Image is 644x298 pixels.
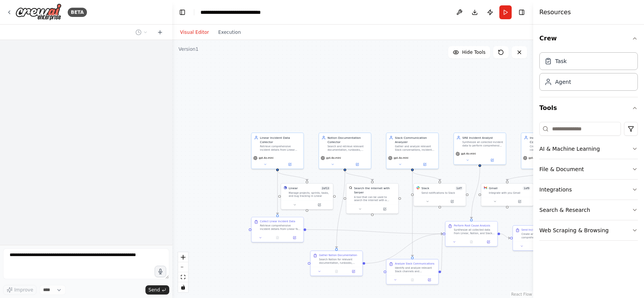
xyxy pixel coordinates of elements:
span: gpt-4o-mini [326,156,341,160]
div: BETA [68,8,87,17]
div: SRE Incident Analyst [462,135,503,140]
div: Crew [539,49,638,97]
a: React Flow attribution [511,292,532,296]
div: Manage projects, sprints, tasks, and bug tracking in Linear [289,191,330,198]
button: Hide right sidebar [516,7,527,18]
button: Search & Research [539,200,638,220]
div: Send Incident Report Email [521,228,556,232]
div: Identify and analyze relevant Slack channels and conversations related to incident {incident_id}.... [395,266,435,273]
button: Open in side panel [345,162,369,167]
span: gpt-4o-mini [259,156,274,160]
div: React Flow controls [178,252,188,292]
button: Integrations [539,180,638,200]
button: Open in side panel [413,162,437,167]
div: Perform Root Cause AnalysisSynthesize all collected data from Linear, Notion, and Slack to perfor... [445,221,498,246]
button: File & Document [539,159,638,179]
g: Edge from 692be193-50a0-4394-baf5-ca856f791231 to 3582ecfa-913b-425f-9955-0d573fee2a80 [334,171,347,248]
button: zoom out [178,262,188,272]
button: Open in side panel [278,162,302,167]
button: Web Scraping & Browsing [539,220,638,240]
button: Tools [539,97,638,119]
button: Open in side panel [508,199,532,204]
div: Perform Root Cause Analysis [454,224,490,228]
span: Hide Tools [462,49,486,55]
div: SRE Incident AnalystSynthesize all collected incident data to perform comprehensive root cause an... [454,133,506,165]
div: Version 1 [179,46,199,52]
div: Search and retrieve relevant documentation, runbooks, troubleshooting guides, and knowledge base ... [327,145,368,152]
span: Number of enabled actions [320,186,330,190]
div: Retrieve comprehensive incident details from Linear using the incident ID {incident_id}, includin... [260,145,301,152]
div: Slack [421,186,429,190]
div: SerperDevToolSearch the internet with SerperA tool that can be used to search the internet with a... [346,183,399,213]
button: toggle interactivity [178,282,188,292]
div: Notion Documentation Collector [327,135,368,144]
button: Send [145,285,169,295]
div: Slack Communication Analyzer [395,135,435,144]
div: Gmail [489,186,497,190]
nav: breadcrumb [200,8,280,16]
g: Edge from 8a017a96-50b0-4b35-b5f8-a8c13aeb498f to fc05be9a-6bcb-49fd-b91e-14e9ac7c4c39 [410,171,442,181]
button: Improve [3,285,37,295]
div: Create and send a professional, comprehensive incident report email to {recipient_email} containi... [521,232,562,239]
button: Crew [539,28,638,49]
button: Open in side panel [287,235,302,240]
span: gpt-4o-mini [461,152,476,156]
button: fit view [178,272,188,282]
div: Analyze Slack Communications [395,262,434,265]
g: Edge from 692be193-50a0-4394-baf5-ca856f791231 to 8e13e4af-b99a-4209-9d0b-168c9b787443 [343,171,374,181]
h4: Resources [539,8,571,17]
div: Synthesize all collected data from Linear, Notion, and Slack to perform a comprehensive root caus... [454,228,495,235]
div: Retrieve comprehensive incident details from Linear for incident ID {incident_id}. Gather all ava... [260,224,301,231]
g: Edge from 9eafeb3c-f921-4184-99ee-272da4eca544 to 68d3bb49-e370-4cc3-ac66-da14551a1e63 [439,232,445,274]
img: Logo [15,3,62,21]
span: Send [148,287,160,293]
div: Send notifications to Slack [421,191,463,195]
g: Edge from 5884061e-8be5-48f3-9a07-4a8cd41fa5fb to 68d3bb49-e370-4cc3-ac66-da14551a1e63 [469,167,482,219]
div: Collect Linear Incident DataRetrieve comprehensive incident details from Linear for incident ID {... [251,217,304,242]
div: Integrate with you Gmail [489,191,531,195]
div: SlackSlack1of7Send notifications to Slack [414,183,466,206]
div: A tool that can be used to search the internet with a search_query. Supports different search typ... [354,195,395,202]
span: Number of enabled actions [522,186,531,190]
div: Collect Linear Incident Data [260,220,295,223]
g: Edge from 814f39bf-db7d-4d42-9269-b4de0408c6b7 to aafd0981-963d-4917-b6c4-f2b4cc3f4393 [275,171,280,215]
button: Open in side panel [481,240,496,245]
button: Click to speak your automation idea [155,266,166,277]
div: Linear Incident Data CollectorRetrieve comprehensive incident details from Linear using the incid... [251,133,304,169]
button: Switch to previous chat [132,28,151,37]
div: Search the internet with Serper [354,186,395,195]
span: gpt-4o-mini [394,156,408,160]
g: Edge from 814f39bf-db7d-4d42-9269-b4de0408c6b7 to 4f9755fb-79d0-488c-84f7-b6781e1fb7ba [275,171,309,181]
button: Visual Editor [175,28,214,37]
button: Hide Tools [448,46,490,58]
button: No output available [462,240,480,245]
div: Slack Communication AnalyzerGather and analyze relevant Slack conversations, incident response co... [386,133,439,169]
div: GmailGmail1of9Integrate with you Gmail [481,183,534,206]
img: SerperDevTool [349,186,352,190]
div: Send Incident Report EmailCreate and send a professional, comprehensive incident report email to ... [512,225,565,251]
div: Agent [555,78,571,86]
div: Synthesize all collected incident data to perform comprehensive root cause analysis (RCA), identi... [462,141,503,148]
img: Slack [416,186,420,190]
div: Task [555,57,567,65]
g: Edge from 3582ecfa-913b-425f-9955-0d573fee2a80 to 68d3bb49-e370-4cc3-ac66-da14551a1e63 [365,232,443,266]
span: Number of enabled actions [455,186,463,190]
div: Linear Incident Data Collector [260,135,301,144]
g: Edge from f5ce7c06-2424-4e9a-8389-f58f4cc49e23 to ad847491-1e30-4732-b226-9835c5098e4d [505,171,549,181]
button: zoom in [178,252,188,262]
div: Search Notion for relevant documentation, runbooks, troubleshooting guides, and knowledge base ar... [319,258,360,265]
img: Gmail [484,186,487,190]
button: Execution [214,28,245,37]
div: Gather and analyze relevant Slack conversations, incident response communications, and team discu... [395,145,435,152]
button: AI & Machine Learning [539,139,638,159]
img: Linear [284,186,287,190]
div: Tools [539,119,638,247]
button: Start a new chat [154,28,166,37]
div: Gather Notion DocumentationSearch Notion for relevant documentation, runbooks, troubleshooting gu... [310,251,363,276]
span: gpt-4o-mini [529,156,543,160]
span: Improve [14,287,33,293]
button: Hide left sidebar [177,7,188,18]
div: LinearLinear2of13Manage projects, sprints, tasks, and bug tracking in Linear [280,183,333,209]
div: Analyze Slack CommunicationsIdentify and analyze relevant Slack channels and conversations relate... [386,259,439,285]
div: Incident Report Email ComposerCreate and send a comprehensive, well-structured incident report em... [521,133,574,169]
